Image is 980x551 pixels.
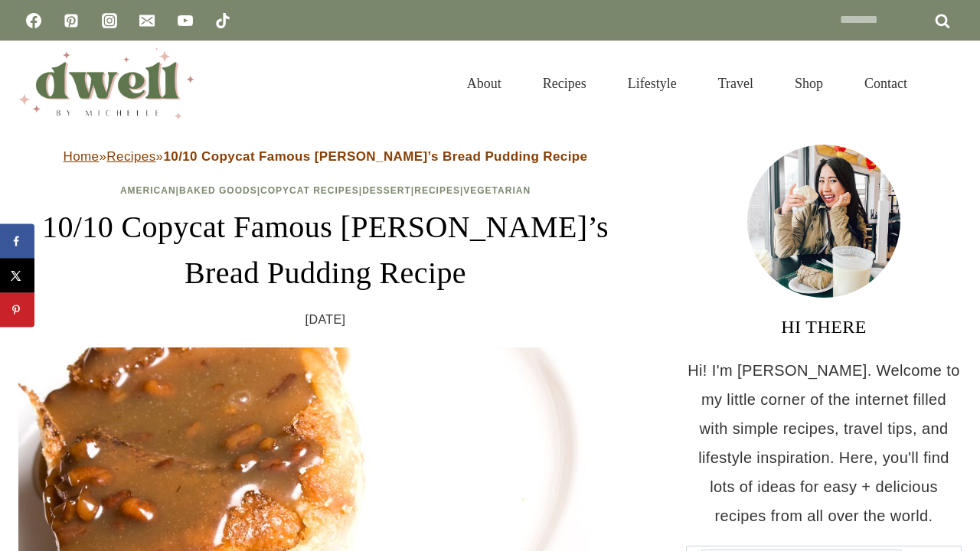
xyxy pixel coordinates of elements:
[697,57,774,110] a: Travel
[18,48,194,119] img: DWELL by michelle
[446,57,928,110] nav: Primary Navigation
[414,185,460,196] a: Recipes
[207,5,238,36] a: TikTok
[936,70,962,96] button: View Search Form
[120,185,531,196] span: | | | | |
[446,57,522,110] a: About
[260,185,359,196] a: Copycat Recipes
[179,185,257,196] a: Baked Goods
[18,5,49,36] a: Facebook
[774,57,844,110] a: Shop
[170,5,201,36] a: YouTube
[94,5,125,36] a: Instagram
[64,149,588,164] span: » »
[18,204,632,296] h1: 10/10 Copycat Famous [PERSON_NAME]’s Bread Pudding Recipe
[106,149,155,164] a: Recipes
[305,308,346,331] time: [DATE]
[844,57,928,110] a: Contact
[686,356,962,530] p: Hi! I'm [PERSON_NAME]. Welcome to my little corner of the internet filled with simple recipes, tr...
[120,185,176,196] a: American
[607,57,697,110] a: Lifestyle
[522,57,607,110] a: Recipes
[64,149,100,164] a: Home
[463,185,531,196] a: Vegetarian
[686,313,962,341] h3: HI THERE
[163,149,587,164] strong: 10/10 Copycat Famous [PERSON_NAME]’s Bread Pudding Recipe
[132,5,162,36] a: Email
[56,5,87,36] a: Pinterest
[362,185,411,196] a: Dessert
